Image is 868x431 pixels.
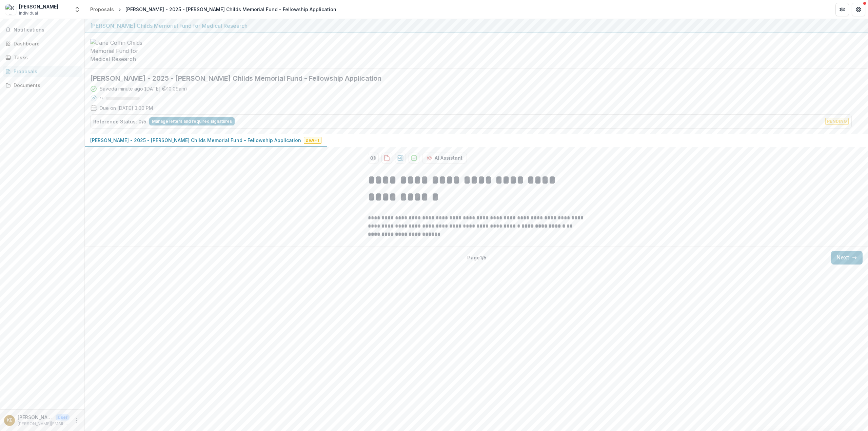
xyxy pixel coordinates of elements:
a: Proposals [87,4,117,14]
div: Tasks [14,54,76,61]
button: download-proposal [409,153,419,163]
p: [PERSON_NAME] - 2025 - [PERSON_NAME] Childs Memorial Fund - Fellowship Application [90,137,301,144]
p: User [56,414,70,420]
button: Next [831,251,863,265]
span: Pending [825,118,849,125]
p: 0 % [100,96,103,101]
div: [PERSON_NAME] [19,3,58,10]
div: [PERSON_NAME] Childs Memorial Fund for Medical Research [90,22,863,30]
div: Dashboard [14,40,76,47]
div: Documents [14,82,76,89]
img: Jane Coffin Childs Memorial Fund for Medical Research [90,39,158,63]
button: More [72,416,80,425]
p: [PERSON_NAME][EMAIL_ADDRESS][DOMAIN_NAME] [18,421,70,427]
span: Notifications [14,27,79,33]
div: Saved a minute ago ( [DATE] @ 10:09am ) [100,85,187,92]
a: Documents [3,80,82,91]
p: Due on [DATE] 3:00 PM [100,104,153,112]
button: Get Help [852,3,865,16]
div: [PERSON_NAME] - 2025 - [PERSON_NAME] Childs Memorial Fund - Fellowship Application [125,6,336,13]
button: Notifications [3,24,82,35]
div: Proposals [90,6,114,13]
a: Dashboard [3,38,82,49]
span: Individual [19,10,38,16]
p: Reference Status: 0/5 [93,118,146,125]
span: Draft [304,137,321,144]
button: Preview 04aabaa8-b7ec-41df-80dc-bd076382f293-0.pdf [368,153,379,163]
button: view-reference [149,117,235,125]
p: [PERSON_NAME] [18,414,53,421]
button: AI Assistant [422,153,467,163]
a: Tasks [3,52,82,63]
nav: breadcrumb [87,4,339,14]
button: Open entity switcher [73,3,82,16]
button: download-proposal [395,153,406,163]
div: Proposals [14,68,76,75]
button: Partners [835,3,849,16]
button: download-proposal [381,153,392,163]
img: Kathryn Eckartt [5,4,16,15]
p: Page 1 / 5 [467,254,487,261]
a: Proposals [3,66,82,77]
div: Kathryn Eckartt [7,418,12,423]
h2: [PERSON_NAME] - 2025 - [PERSON_NAME] Childs Memorial Fund - Fellowship Application [90,74,852,82]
